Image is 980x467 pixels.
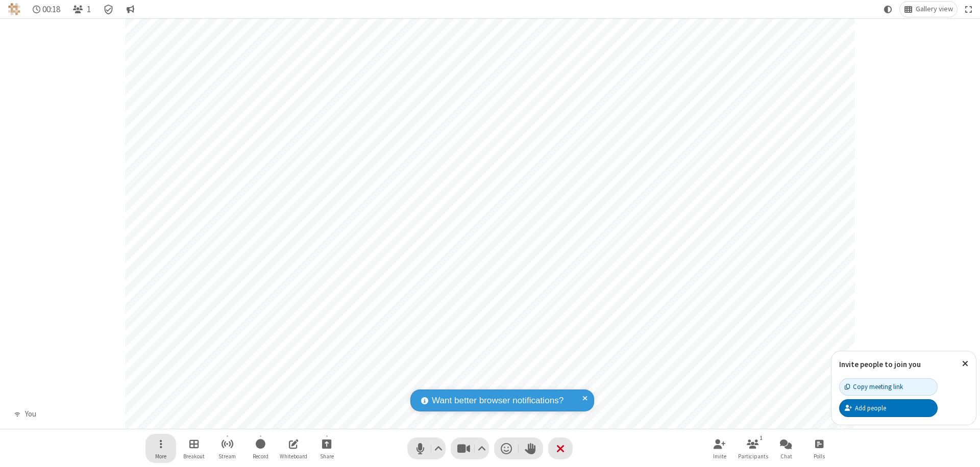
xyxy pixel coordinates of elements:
div: Meeting details Encryption enabled [99,2,118,17]
button: Open poll [804,434,835,463]
span: Chat [780,453,792,459]
button: Send a reaction [494,437,519,459]
button: Open chat [771,434,801,463]
button: Audio settings [432,437,446,459]
div: Timer [29,2,65,17]
button: Invite participants (⌘+Shift+I) [704,434,735,463]
button: Conversation [122,2,138,17]
span: Gallery view [916,5,953,13]
div: Copy meeting link [845,382,903,392]
button: Fullscreen [961,2,976,17]
button: End or leave meeting [548,437,573,459]
button: Change layout [900,2,957,17]
span: Polls [814,453,825,459]
img: QA Selenium DO NOT DELETE OR CHANGE [8,3,20,15]
span: Breakout [183,453,205,459]
button: Close popover [954,351,976,376]
span: Record [253,453,268,459]
button: Copy meeting link [839,378,938,396]
button: Mute (⌘+Shift+A) [407,437,446,459]
button: Start streaming [212,434,242,463]
button: Raise hand [519,437,543,459]
span: Invite [713,453,726,459]
button: Stop video (⌘+Shift+V) [451,437,489,459]
button: Video setting [475,437,489,459]
div: You [21,408,40,420]
span: Stream [218,453,236,459]
span: Want better browser notifications? [432,394,563,407]
button: Open shared whiteboard [278,434,309,463]
button: Add people [839,399,938,417]
button: Start sharing [311,434,342,463]
button: Manage Breakout Rooms [179,434,209,463]
label: Invite people to join you [839,359,921,369]
span: 00:18 [42,5,60,14]
span: Participants [738,453,768,459]
div: 1 [757,433,766,443]
button: Open participant list [68,2,95,17]
button: Start recording [245,434,276,463]
button: Open participant list [738,434,768,463]
span: 1 [87,5,91,14]
button: Using system theme [880,2,896,17]
span: Whiteboard [280,453,307,459]
span: More [155,453,166,459]
span: Share [320,453,334,459]
button: Open menu [145,434,176,463]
